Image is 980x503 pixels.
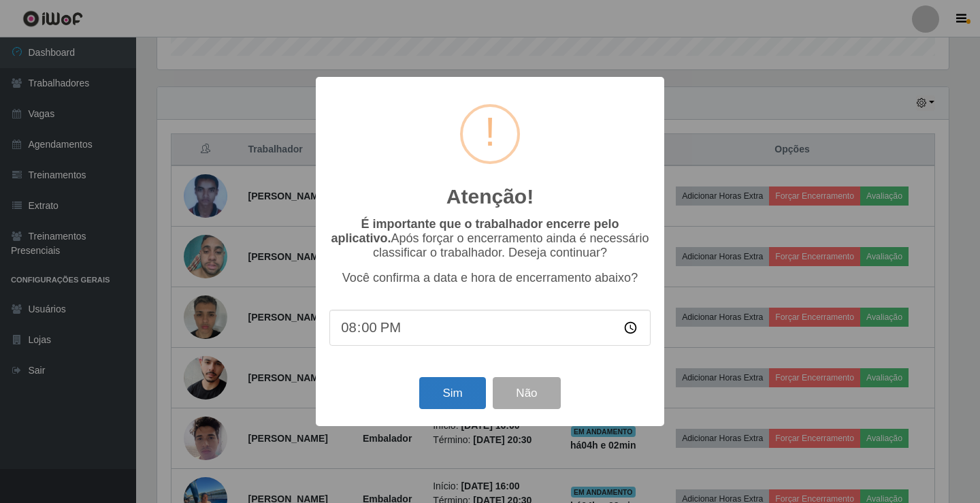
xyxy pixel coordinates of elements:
button: Não [493,377,560,409]
p: Após forçar o encerramento ainda é necessário classificar o trabalhador. Deseja continuar? [329,217,651,260]
b: É importante que o trabalhador encerre pelo aplicativo. [331,217,619,245]
h2: Atenção! [446,184,534,209]
button: Sim [419,377,485,409]
p: Você confirma a data e hora de encerramento abaixo? [329,271,651,285]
